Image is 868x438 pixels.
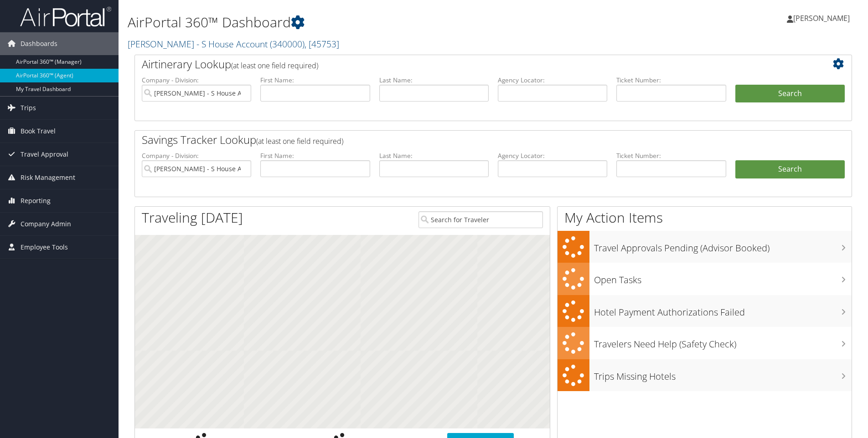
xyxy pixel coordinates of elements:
[594,269,852,286] h3: Open Tasks
[128,38,339,50] a: [PERSON_NAME] - S House Account
[21,120,56,143] span: Book Travel
[558,208,852,227] h1: My Action Items
[498,151,607,160] label: Agency Locator:
[128,13,615,32] h1: AirPortal 360™ Dashboard
[21,143,68,166] span: Travel Approval
[260,76,370,85] label: First Name:
[142,208,243,227] h1: Traveling [DATE]
[787,5,859,32] a: [PERSON_NAME]
[558,231,852,263] a: Travel Approvals Pending (Advisor Booked)
[558,327,852,359] a: Travelers Need Help (Safety Check)
[21,32,57,55] span: Dashboards
[379,151,489,160] label: Last Name:
[142,151,251,160] label: Company - Division:
[594,366,852,383] h3: Trips Missing Hotels
[231,61,318,71] span: (at least one field required)
[21,166,75,189] span: Risk Management
[142,56,785,72] h2: Airtinerary Lookup
[379,76,489,85] label: Last Name:
[142,76,251,85] label: Company - Division:
[594,301,852,319] h3: Hotel Payment Authorizations Failed
[21,236,68,259] span: Employee Tools
[21,189,51,212] span: Reporting
[418,211,543,228] input: Search for Traveler
[21,97,36,119] span: Trips
[594,333,852,351] h3: Travelers Need Help (Safety Check)
[260,151,370,160] label: First Name:
[21,213,71,235] span: Company Admin
[305,38,339,50] span: , [ 45753 ]
[558,295,852,327] a: Hotel Payment Authorizations Failed
[270,38,305,50] span: ( 340000 )
[735,85,845,103] button: Search
[142,160,251,177] input: search accounts
[594,237,852,255] h3: Travel Approvals Pending (Advisor Booked)
[256,136,343,146] span: (at least one field required)
[616,151,726,160] label: Ticket Number:
[793,13,850,23] span: [PERSON_NAME]
[20,6,111,27] img: airportal-logo.png
[498,76,607,85] label: Agency Locator:
[558,263,852,295] a: Open Tasks
[616,76,726,85] label: Ticket Number:
[735,160,845,178] a: Search
[558,359,852,392] a: Trips Missing Hotels
[142,132,785,148] h2: Savings Tracker Lookup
